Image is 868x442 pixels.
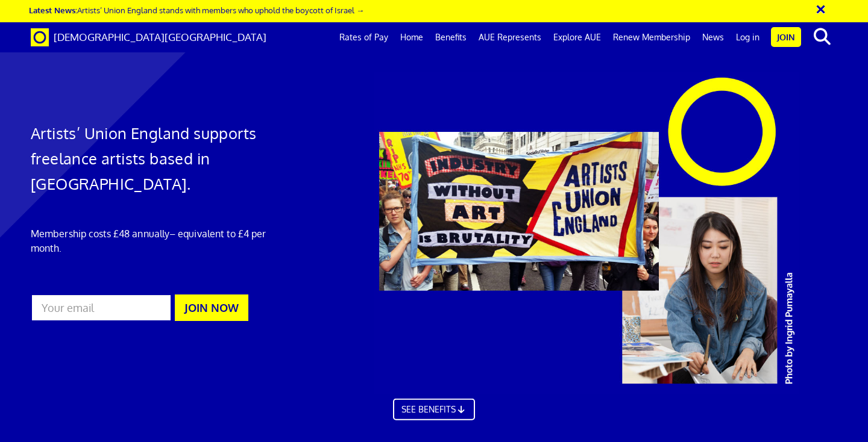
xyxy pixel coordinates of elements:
a: Rates of Pay [333,22,394,52]
button: search [804,24,840,49]
a: Benefits [429,22,473,52]
p: Membership costs £48 annually – equivalent to £4 per month. [31,226,288,255]
strong: Latest News: [29,5,77,15]
a: AUE Represents [473,22,547,52]
span: [DEMOGRAPHIC_DATA][GEOGRAPHIC_DATA] [54,31,266,43]
a: Latest News:Artists’ Union England stands with members who uphold the boycott of Israel → [29,5,364,15]
a: Renew Membership [607,22,696,52]
button: JOIN NOW [175,294,248,321]
h1: Artists’ Union England supports freelance artists based in [GEOGRAPHIC_DATA]. [31,120,288,196]
a: Brand [DEMOGRAPHIC_DATA][GEOGRAPHIC_DATA] [22,22,275,52]
a: Join [771,27,801,47]
a: Explore AUE [547,22,607,52]
a: Log in [730,22,766,52]
a: News [696,22,730,52]
input: Your email [31,294,172,322]
a: Home [394,22,429,52]
a: SEE BENEFITS [393,406,475,428]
